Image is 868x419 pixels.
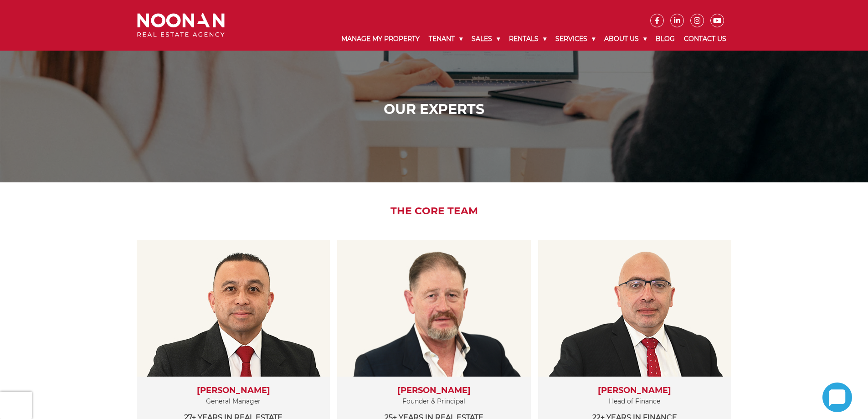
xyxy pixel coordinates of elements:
[547,396,722,407] p: Head of Finance
[146,396,321,407] p: General Manager
[337,27,424,51] a: Manage My Property
[146,386,321,396] h3: [PERSON_NAME]
[139,101,729,118] h1: Our Experts
[651,27,679,51] a: Blog
[130,205,738,217] h2: The Core Team
[600,27,651,51] a: About Us
[551,27,600,51] a: Services
[679,27,731,51] a: Contact Us
[504,27,551,51] a: Rentals
[346,386,521,396] h3: [PERSON_NAME]
[137,13,225,37] img: Noonan Real Estate Agency
[346,396,521,407] p: Founder & Principal
[424,27,467,51] a: Tenant
[467,27,504,51] a: Sales
[547,386,722,396] h3: [PERSON_NAME]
